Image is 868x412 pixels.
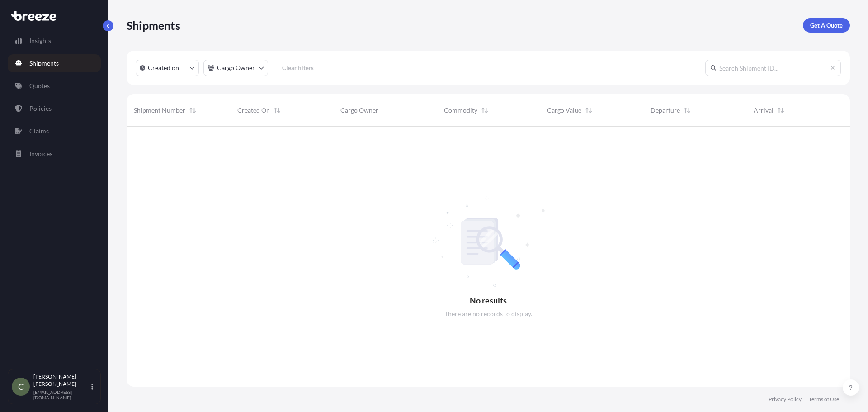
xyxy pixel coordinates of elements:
span: Arrival [754,106,774,115]
input: Search Shipment ID... [705,60,841,76]
a: Shipments [8,54,101,72]
p: Insights [29,36,51,45]
button: cargoOwner Filter options [203,60,268,76]
button: createdOn Filter options [136,60,199,76]
p: Quotes [29,81,50,90]
span: Departure [651,106,680,115]
button: Sort [187,105,198,116]
button: Sort [682,105,693,116]
a: Get A Quote [803,18,850,33]
span: Cargo Value [547,106,581,115]
a: Privacy Policy [769,396,802,403]
button: Sort [272,105,283,116]
p: [EMAIL_ADDRESS][DOMAIN_NAME] [33,389,90,400]
span: Created On [237,106,270,115]
p: Get A Quote [810,21,843,30]
a: Claims [8,122,101,140]
p: Claims [29,127,49,136]
p: Created on [148,63,179,72]
button: Sort [775,105,786,116]
p: Shipments [127,18,180,33]
span: Shipment Number [134,106,185,115]
p: Clear filters [282,63,314,72]
button: Sort [583,105,594,116]
p: Shipments [29,59,59,68]
a: Terms of Use [809,396,839,403]
a: Policies [8,99,101,118]
span: C [18,382,24,391]
span: Commodity [444,106,477,115]
p: Invoices [29,149,52,158]
span: Cargo Owner [340,106,378,115]
button: Clear filters [273,61,323,75]
p: [PERSON_NAME] [PERSON_NAME] [33,373,90,388]
a: Invoices [8,145,101,163]
p: Cargo Owner [217,63,255,72]
a: Quotes [8,77,101,95]
p: Policies [29,104,52,113]
a: Insights [8,32,101,50]
button: Sort [479,105,490,116]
